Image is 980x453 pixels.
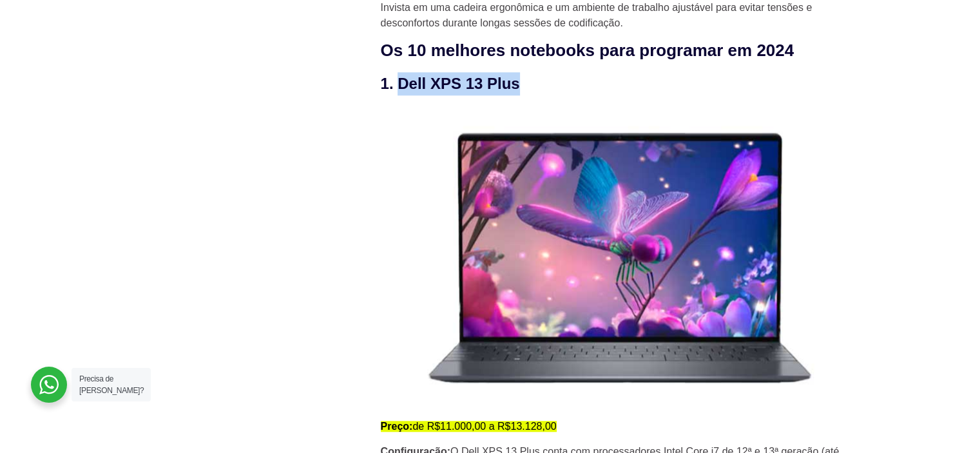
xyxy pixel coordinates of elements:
[381,72,870,95] h3: 1. Dell XPS 13 Plus
[749,289,980,453] iframe: Chat Widget
[381,421,557,432] mark: de R$11.000,00 a R$13.128,00
[381,421,413,432] strong: Preço:
[749,289,980,453] div: Widget de chat
[381,40,870,62] h2: Os 10 melhores notebooks para programar em 2024
[79,374,144,395] span: Precisa de [PERSON_NAME]?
